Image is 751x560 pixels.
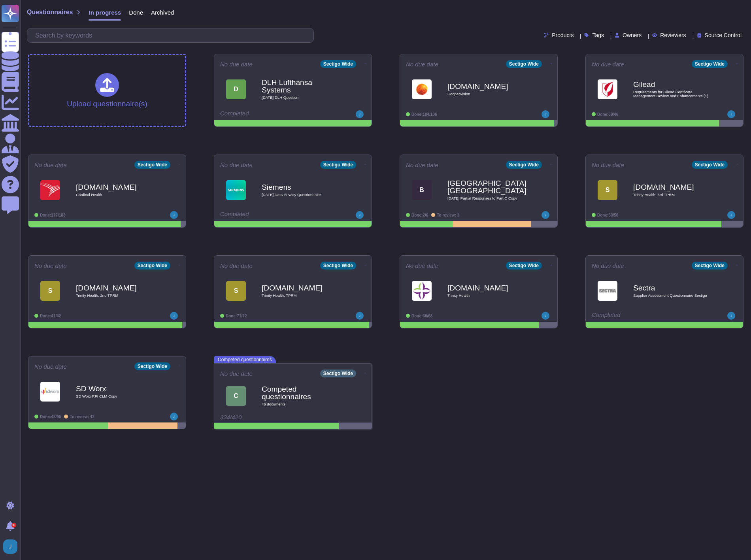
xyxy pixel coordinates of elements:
span: Done: 60/68 [411,314,432,318]
div: Sectigo Wide [692,262,728,270]
b: [DOMAIN_NAME] [447,83,526,90]
span: [DATE] DLH Question [262,96,341,100]
span: No due date [592,263,624,269]
img: user [170,211,178,219]
span: Done: 177/183 [40,213,66,217]
span: Done: 2/6 [411,213,428,217]
span: 46 document s [262,402,341,406]
span: Source Control [705,32,742,38]
span: Questionnaires [27,9,73,15]
span: No due date [592,61,624,67]
span: Requirements for Gilead Certificate Management Review and Enhancements (1) [633,90,712,98]
span: Done: 39/46 [597,112,618,117]
span: No due date [34,364,67,370]
b: [GEOGRAPHIC_DATA], [GEOGRAPHIC_DATA] [447,179,526,194]
div: B [412,180,432,200]
div: Sectigo Wide [506,60,542,68]
span: 334/420 [220,414,242,420]
img: user [356,312,364,320]
span: Tags [592,32,604,38]
span: No due date [406,162,438,168]
span: No due date [406,263,438,269]
b: Sectra [633,284,712,292]
img: user [3,539,17,554]
img: user [727,110,735,118]
div: Sectigo Wide [320,161,356,169]
span: Competed questionnaires [214,356,276,363]
div: D [226,79,246,99]
img: Logo [40,180,60,200]
div: Sectigo Wide [134,262,170,270]
b: [DOMAIN_NAME] [447,284,526,292]
span: No due date [220,263,253,269]
b: Gilead [633,81,712,88]
div: Sectigo Wide [506,161,542,169]
span: No due date [592,162,624,168]
b: [DOMAIN_NAME] [633,183,712,191]
span: Done: 41/42 [40,314,61,318]
div: C [226,386,246,406]
div: Sectigo Wide [320,262,356,270]
img: user [542,110,549,118]
span: Done: 50/58 [597,213,618,217]
b: Competed questionnaires [262,385,341,400]
img: user [356,110,364,118]
img: Logo [412,281,432,301]
span: To review: 42 [70,415,94,419]
div: Sectigo Wide [692,161,728,169]
span: Cardinal Health [76,193,155,197]
div: Sectigo Wide [320,370,356,377]
span: [DATE] Partial Responses to Part C Copy [447,196,526,200]
img: user [170,312,178,320]
img: user [542,312,549,320]
span: Done: 71/72 [226,314,247,318]
span: Archived [151,9,174,15]
div: Sectigo Wide [134,161,170,169]
img: user [356,211,364,219]
div: S [598,180,617,200]
span: SD Worx RFI CLM Copy [76,394,155,398]
div: Upload questionnaire(s) [67,73,147,107]
div: S [226,281,246,301]
div: Sectigo Wide [506,262,542,270]
img: user [170,413,178,420]
input: Search by keywords [31,28,313,42]
div: Sectigo Wide [692,60,728,68]
span: Trinity Health, 2nd TPRM [76,294,155,298]
span: No due date [220,371,253,377]
b: [DOMAIN_NAME] [76,183,155,191]
span: No due date [34,263,67,269]
b: SD Worx [76,385,155,392]
span: Trinity Health, TPRM [262,294,341,298]
img: Logo [412,79,432,99]
span: No due date [220,162,253,168]
span: No due date [406,61,438,67]
span: [DATE] Data Privacy Questionnaire [262,193,341,197]
span: Done [129,9,143,15]
span: Owners [623,32,642,38]
span: Products [552,32,574,38]
div: Sectigo Wide [134,362,170,370]
div: S [40,281,60,301]
img: Logo [598,79,617,99]
span: No due date [220,61,253,67]
span: Done: 104/106 [411,112,437,117]
img: Logo [598,281,617,301]
span: In progress [89,9,121,15]
span: Reviewers [660,32,686,38]
img: user [727,312,735,320]
span: Trinity Health, 3rd TPRM [633,193,712,197]
b: DLH Lufthansa Systems [262,79,341,94]
b: Siemens [262,183,341,191]
span: Supplier Assessment Questionnaire Sectigo [633,294,712,298]
div: 9+ [11,523,16,528]
div: Completed [592,312,689,320]
img: Logo [226,180,246,200]
button: user [2,538,23,555]
div: Completed [220,211,317,219]
span: To review: 3 [437,213,459,217]
span: Trinity Health [447,294,526,298]
span: No due date [34,162,67,168]
img: user [542,211,549,219]
div: Sectigo Wide [320,60,356,68]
